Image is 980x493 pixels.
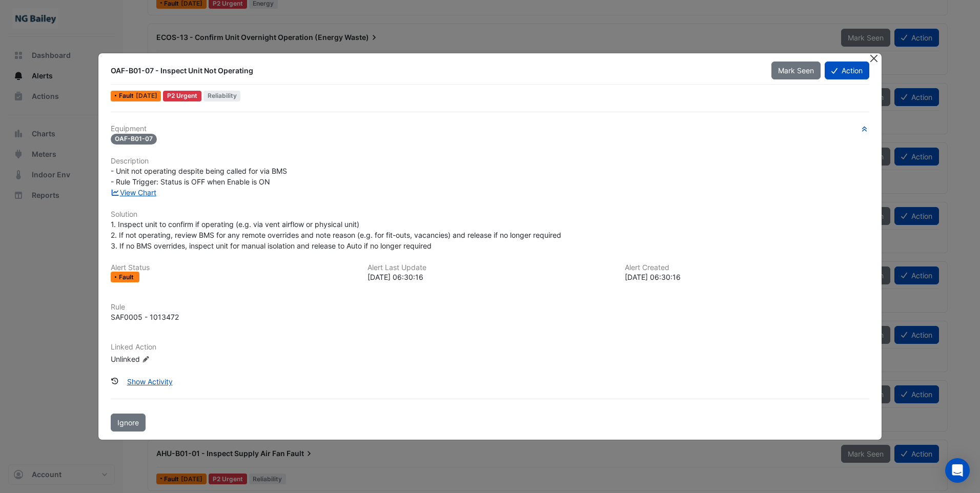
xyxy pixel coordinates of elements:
[136,92,157,99] span: Mon 08-Sep-2025 06:30 BST
[142,356,150,363] fa-icon: Edit Linked Action
[111,167,287,186] span: - Unit not operating despite being called for via BMS - Rule Trigger: Status is OFF when Enable i...
[111,303,869,312] h6: Rule
[119,274,136,280] span: Fault
[111,263,355,272] h6: Alert Status
[367,263,612,272] h6: Alert Last Update
[625,272,869,282] div: [DATE] 06:30:16
[825,61,869,79] button: Action
[111,343,869,352] h6: Linked Action
[869,53,880,64] button: Close
[111,134,157,145] span: OAF-B01-07
[120,373,179,391] button: Show Activity
[111,312,179,322] div: SAF0005 - 1013472
[119,93,136,99] span: Fault
[111,210,869,219] h6: Solution
[111,220,561,250] span: 1. Inspect unit to confirm if operating (e.g. via vent airflow or physical unit) 2. If not operat...
[203,91,241,101] span: Reliability
[111,157,869,166] h6: Description
[163,91,201,101] div: P2 Urgent
[111,354,234,364] div: Unlinked
[111,66,759,76] div: OAF-B01-07 - Inspect Unit Not Operating
[111,125,869,133] h6: Equipment
[778,66,814,75] span: Mark Seen
[625,263,869,272] h6: Alert Created
[117,418,139,427] span: Ignore
[367,272,612,282] div: [DATE] 06:30:16
[111,188,156,197] a: View Chart
[111,414,146,432] button: Ignore
[945,458,970,483] div: Open Intercom Messenger
[771,61,821,79] button: Mark Seen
